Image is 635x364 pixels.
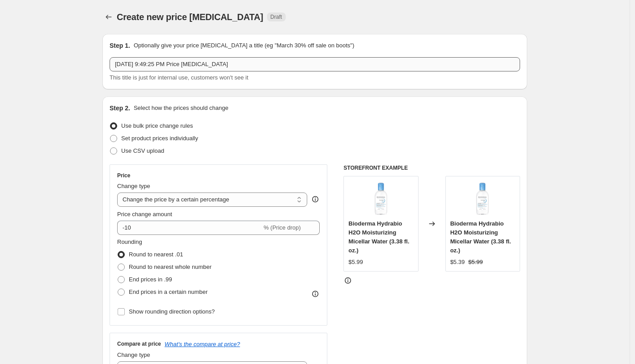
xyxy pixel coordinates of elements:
[117,211,172,218] span: Price change amount
[110,104,130,113] h2: Step 2.
[110,57,520,71] input: 30% off holiday sale
[271,13,282,21] span: Draft
[468,258,483,267] strike: $5.99
[129,276,172,283] span: End prices in .99
[110,74,248,81] span: This title is just for internal use, customers won't see it
[117,221,262,235] input: -15
[117,340,161,347] h3: Compare at price
[450,258,465,267] div: $5.39
[121,147,164,154] span: Use CSV upload
[129,308,215,315] span: Show rounding direction options?
[102,11,115,23] button: Price change jobs
[363,181,399,217] img: bioderma-hydrabio-h2o-micellar-water-bioderma-84-fl-oz-shop-at-exclusive-beauty-club_80x.png
[465,181,500,217] img: bioderma-hydrabio-h2o-micellar-water-bioderma-84-fl-oz-shop-at-exclusive-beauty-club_80x.png
[343,164,520,172] h6: STOREFRONT EXAMPLE
[129,251,183,258] span: Round to nearest .01
[129,289,207,295] span: End prices in a certain number
[165,341,240,347] button: What's the compare at price?
[348,220,409,254] span: Bioderma Hydrabio H2O Moisturizing Micellar Water (3.38 fl. oz.)
[263,224,301,231] span: % (Price drop)
[121,135,198,142] span: Set product prices individually
[110,41,130,50] h2: Step 1.
[134,41,354,50] p: Optionally give your price [MEDICAL_DATA] a title (eg "March 30% off sale on boots")
[117,12,263,22] span: Create new price [MEDICAL_DATA]
[117,351,150,358] span: Change type
[117,238,142,245] span: Rounding
[348,258,363,267] div: $5.99
[134,104,229,113] p: Select how the prices should change
[450,220,511,254] span: Bioderma Hydrabio H2O Moisturizing Micellar Water (3.38 fl. oz.)
[121,122,193,129] span: Use bulk price change rules
[117,172,130,179] h3: Price
[311,195,320,204] div: help
[117,183,150,189] span: Change type
[129,264,212,270] span: Round to nearest whole number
